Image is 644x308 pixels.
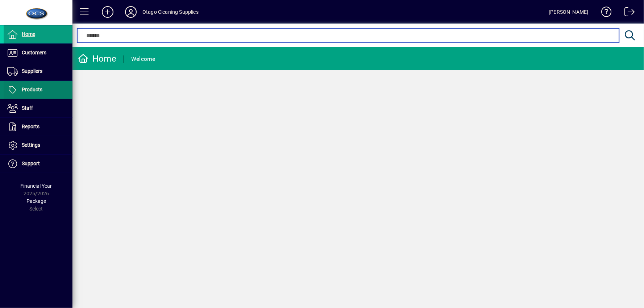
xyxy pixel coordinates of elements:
span: Financial Year [21,183,52,189]
div: Otago Cleaning Supplies [142,6,199,18]
a: Support [4,155,72,173]
span: Package [26,198,46,204]
a: Products [4,81,72,99]
span: Settings [22,142,40,148]
div: [PERSON_NAME] [549,6,589,18]
span: Support [22,161,40,166]
button: Profile [119,5,142,18]
a: Suppliers [4,62,72,80]
span: Suppliers [22,68,42,74]
span: Reports [22,124,40,129]
a: Logout [619,1,635,25]
a: Knowledge Base [596,1,612,25]
span: Staff [22,105,33,111]
div: Welcome [131,53,155,65]
a: Customers [4,44,72,62]
span: Products [22,87,42,92]
span: Home [22,31,35,37]
div: Home [78,53,116,64]
a: Settings [4,136,72,154]
span: Customers [22,50,46,55]
a: Reports [4,118,72,136]
a: Staff [4,99,72,117]
button: Add [96,5,119,18]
